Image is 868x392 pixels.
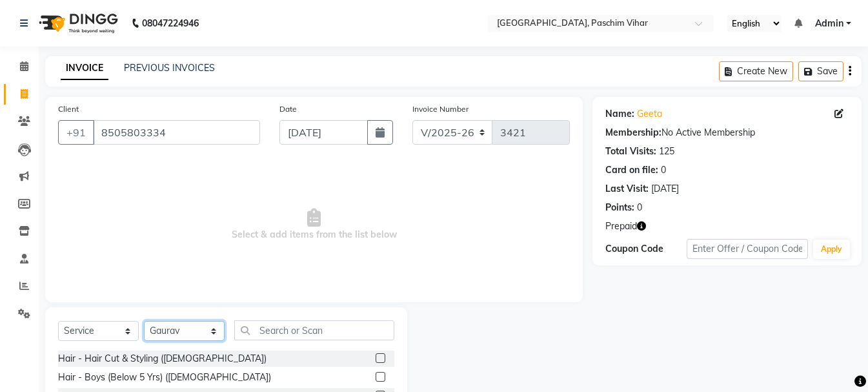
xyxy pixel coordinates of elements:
div: Name: [605,107,634,121]
button: +91 [58,120,94,145]
button: Create New [719,61,793,81]
div: Last Visit: [605,182,649,196]
span: Prepaid [605,220,637,233]
div: Coupon Code [605,242,687,256]
input: Search by Name/Mobile/Email/Code [93,120,260,145]
input: Search or Scan [234,320,394,340]
button: Apply [813,240,850,259]
label: Client [58,103,79,115]
div: 125 [659,145,674,158]
span: Admin [815,17,843,30]
input: Enter Offer / Coupon Code [687,239,808,259]
img: logo [33,5,121,41]
label: Date [279,103,297,115]
a: INVOICE [61,57,108,80]
div: Membership: [605,126,661,139]
div: No Active Membership [605,126,849,139]
b: 08047224946 [142,5,199,41]
div: Hair - Boys (Below 5 Yrs) ([DEMOGRAPHIC_DATA]) [58,371,271,384]
div: 0 [661,163,666,177]
span: Select & add items from the list below [58,160,570,289]
a: Geeta [637,107,662,121]
button: Save [798,61,843,81]
div: 0 [637,201,642,214]
div: Card on file: [605,163,658,177]
a: PREVIOUS INVOICES [124,62,215,74]
div: Points: [605,201,634,214]
div: Hair - Hair Cut & Styling ([DEMOGRAPHIC_DATA]) [58,352,267,366]
div: Total Visits: [605,145,656,158]
div: [DATE] [651,182,679,196]
label: Invoice Number [412,103,469,115]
